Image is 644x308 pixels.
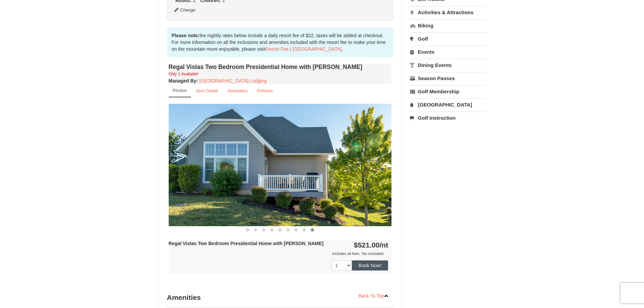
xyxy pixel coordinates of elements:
a: Amenities [223,84,252,97]
small: Photos [173,88,187,93]
strong: : [169,78,198,84]
img: 18876286-50-7afc76a0.jpg [169,104,392,226]
div: Includes all fees. Tax excluded. [169,250,388,257]
a: Biking [410,19,485,32]
small: Only 1 Available! [169,72,198,76]
a: Season Passes [410,72,485,85]
h4: Regal Vistas Two Bedroom Presidential Home with [PERSON_NAME] [169,64,392,70]
a: Events [410,46,485,58]
h3: Amenities [167,291,393,304]
a: Back To Top [354,291,393,301]
button: Book Now! [352,260,388,270]
button: Change [174,6,196,14]
a: [GEOGRAPHIC_DATA] [410,98,485,111]
div: the nightly rates below include a daily resort fee of $22, taxes will be added at checkout. For m... [167,27,393,57]
small: Item Detail [196,88,218,93]
a: Activities & Attractions [410,6,485,19]
span: Managed By [169,78,196,84]
span: /nt [380,241,388,249]
small: Policies [257,88,273,93]
a: Golf [410,32,485,45]
a: Item Detail [192,84,222,97]
small: Amenities [228,88,248,93]
a: Golf Membership [410,85,485,98]
a: Resort Fee | [GEOGRAPHIC_DATA] [265,46,342,52]
strong: Regal Vistas Two Bedroom Presidential Home with [PERSON_NAME] [169,241,324,246]
a: Photos [169,84,191,97]
a: Golf Instruction [410,112,485,124]
strong: Please note: [172,33,199,38]
strong: $521.00 [354,241,388,249]
a: Dining Events [410,59,485,71]
a: [GEOGRAPHIC_DATA] Lodging [199,78,267,84]
a: Policies [253,84,277,97]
